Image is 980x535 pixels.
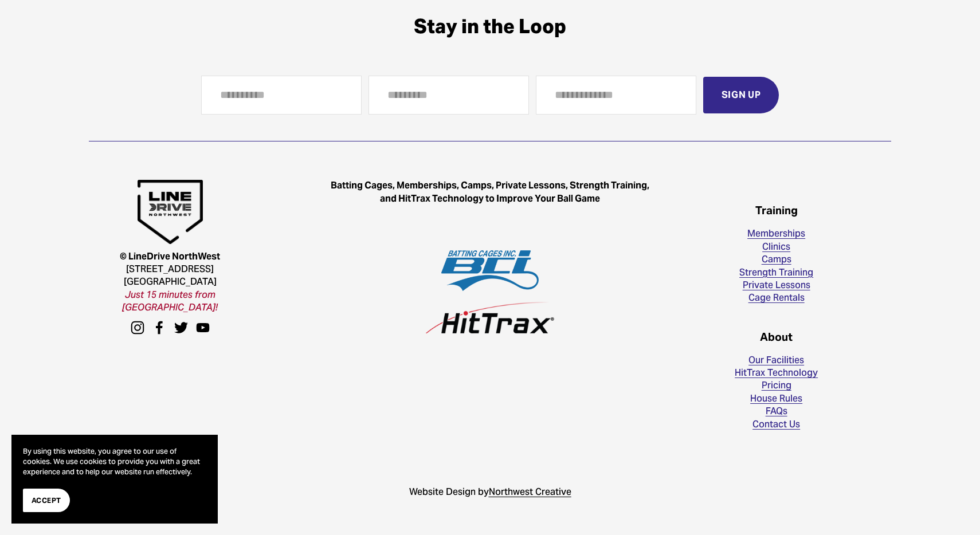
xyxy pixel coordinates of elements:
[766,405,787,418] a: FAQs
[748,292,805,304] a: Cage Rentals
[739,266,813,279] a: Strength Training
[760,330,793,344] strong: About
[196,321,210,335] a: YouTube
[748,354,804,367] a: Our Facilities
[750,392,802,405] a: House Rules
[722,89,761,101] span: Sign Up
[762,253,791,266] a: Camps
[122,289,218,313] em: Just 15 minutes from [GEOGRAPHIC_DATA]!
[331,179,651,204] strong: Batting Cages, Memberships, Camps, Private Lessons, Strength Training, and HitTrax Technology to ...
[409,486,489,498] span: Website Design by
[120,250,220,262] strong: © LineDrive NorthWest
[23,446,206,477] p: By using this website, you agree to our use of cookies. We use cookies to provide you with a grea...
[747,227,805,240] a: Memberships
[735,367,818,379] a: HitTrax Technology
[414,14,566,39] span: Stay in the Loop
[703,77,779,113] button: Sign Up
[11,435,218,524] section: Cookie banner
[762,379,791,392] a: Pricing
[489,486,571,498] a: Northwest Creative
[755,203,798,217] strong: Training
[743,279,810,292] a: Private Lessons
[752,418,800,431] a: Contact Us
[131,321,144,335] a: instagram-unauth
[89,250,251,314] p: [STREET_ADDRESS] [GEOGRAPHIC_DATA]
[23,489,70,512] button: Accept
[152,321,166,335] a: facebook-unauth
[174,321,188,335] a: Twitter
[32,495,61,506] span: Accept
[762,241,790,253] a: Clinics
